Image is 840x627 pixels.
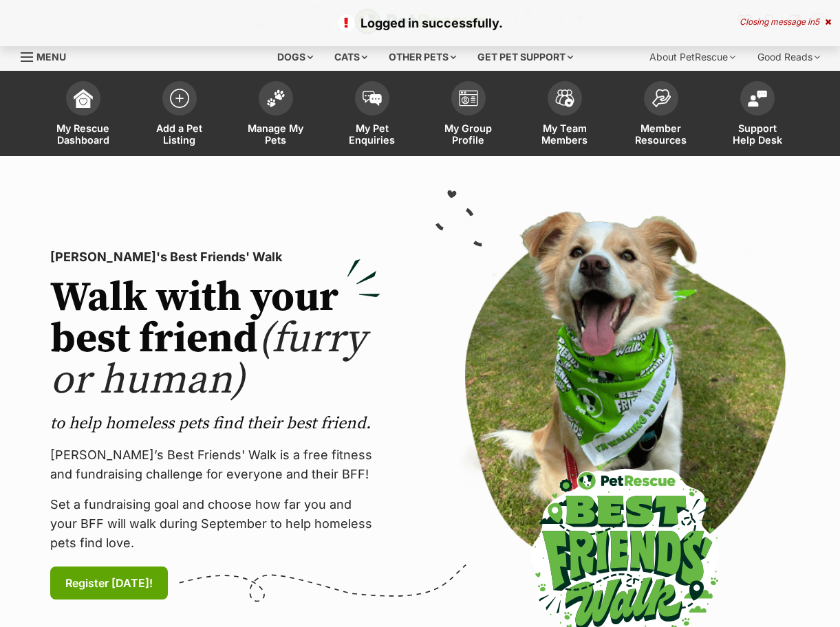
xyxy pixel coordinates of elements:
[709,74,806,156] a: Support Help Desk
[468,43,583,71] div: Get pet support
[170,89,189,108] img: add-pet-listing-icon-0afa8454b4691262ce3f59096e99ab1cd57d4a30225e0717b998d2c9b9846f56.svg
[325,43,377,71] div: Cats
[640,43,745,71] div: About PetRescue
[651,89,671,107] img: member-resources-icon-8e73f808a243e03378d46382f2149f9095a855e16c252ad45f914b54edf8863c.svg
[131,74,228,156] a: Add a Pet Listing
[363,91,382,106] img: pet-enquiries-icon-7e3ad2cf08bfb03b45e93fb7055b45f3efa6380592205ae92323e6603595dc1f.svg
[65,575,153,591] span: Register [DATE]!
[726,122,788,146] span: Support Help Desk
[50,313,366,406] span: (furry or human)
[245,122,307,146] span: Manage My Pets
[438,122,499,146] span: My Group Profile
[555,89,574,107] img: team-members-icon-5396bd8760b3fe7c0b43da4ab00e1e3bb1a5d9ba89233759b79545d2d3fc5d0d.svg
[266,89,286,107] img: manage-my-pets-icon-02211641906a0b7f246fdf0571729dbe1e7629f14944591b6c1af311fb30b64b.svg
[379,43,466,71] div: Other pets
[35,74,131,156] a: My Rescue Dashboard
[149,122,211,146] span: Add a Pet Listing
[50,566,168,599] a: Register [DATE]!
[21,43,76,68] a: Menu
[52,122,114,146] span: My Rescue Dashboard
[228,74,324,156] a: Manage My Pets
[341,122,403,146] span: My Pet Enquiries
[748,43,830,71] div: Good Reads
[50,278,380,401] h2: Walk with your best friend
[748,90,767,107] img: help-desk-icon-fdf02630f3aa405de69fd3d07c3f3aa587a6932b1a1747fa1d2bba05be0121f9.svg
[36,51,66,63] span: Menu
[613,74,709,156] a: Member Resources
[74,89,93,108] img: dashboard-icon-eb2f2d2d3e046f16d808141f083e7271f6b2e854fb5c12c21221c1fb7104beca.svg
[50,445,380,484] p: [PERSON_NAME]’s Best Friends' Walk is a free fitness and fundraising challenge for everyone and t...
[50,412,380,434] p: to help homeless pets find their best friend.
[459,90,478,107] img: group-profile-icon-3fa3cf56718a62981997c0bc7e787c4b2cf8bcc04b72c1350f741eb67cf2f40e.svg
[420,74,517,156] a: My Group Profile
[630,122,692,146] span: Member Resources
[324,74,420,156] a: My Pet Enquiries
[517,74,613,156] a: My Team Members
[50,247,380,267] p: [PERSON_NAME]'s Best Friends' Walk
[50,495,380,553] p: Set a fundraising goal and choose how far you and your BFF will walk during September to help hom...
[268,43,323,71] div: Dogs
[534,122,596,146] span: My Team Members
